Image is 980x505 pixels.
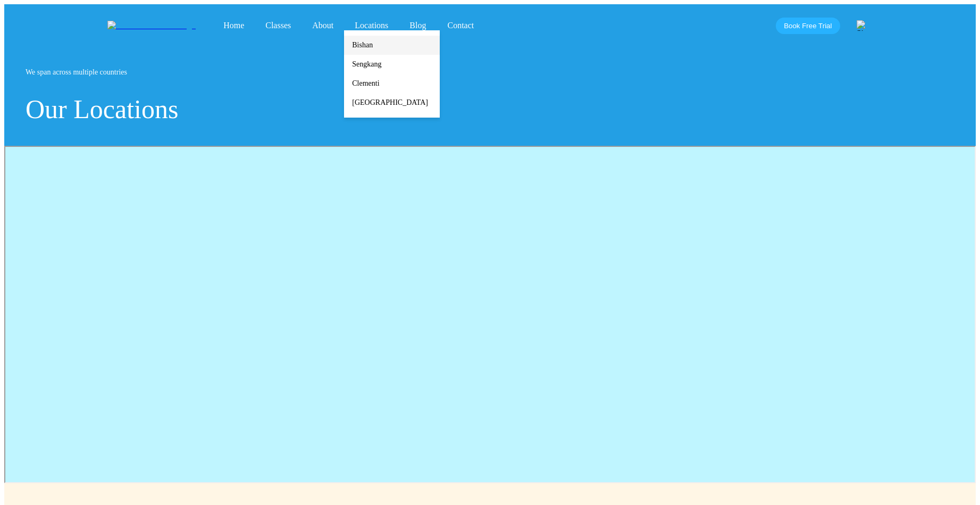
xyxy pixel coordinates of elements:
a: About [301,21,344,30]
a: Sengkang [344,55,440,74]
div: [GEOGRAPHIC_DATA] [851,14,873,37]
a: Blog [399,21,437,30]
a: [GEOGRAPHIC_DATA] [344,93,440,112]
div: Our Locations [26,94,791,125]
a: Home [213,21,255,30]
img: Singapore [857,20,867,31]
a: Contact [437,21,484,30]
img: The Swim Starter Logo [107,21,196,30]
a: Classes [255,21,301,30]
a: Locations [344,21,399,30]
button: Book Free Trial [776,18,840,34]
div: We span across multiple countries [26,68,791,77]
a: Clementi [344,74,440,93]
a: Bishan [344,36,440,55]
